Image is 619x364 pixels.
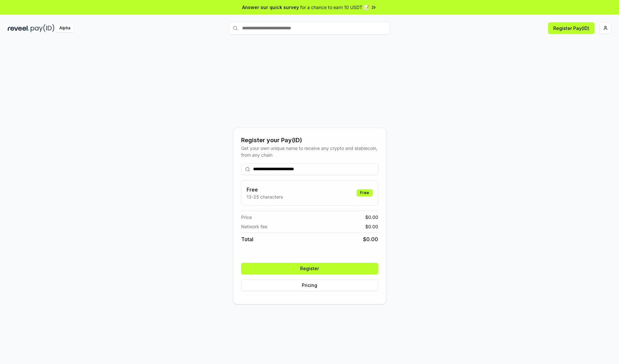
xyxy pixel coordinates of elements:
[548,22,594,34] button: Register Pay(ID)
[31,24,54,32] img: pay_id
[300,4,369,11] span: for a chance to earn 10 USDT 📝
[363,235,378,243] span: $ 0.00
[247,186,283,193] h3: Free
[241,235,253,243] span: Total
[247,193,283,200] p: 13-25 characters
[241,280,378,291] button: Pricing
[241,214,252,221] span: Price
[241,136,378,145] div: Register your Pay(ID)
[242,4,299,11] span: Answer our quick survey
[365,223,378,230] span: $ 0.00
[357,189,373,196] div: Free
[241,145,378,158] div: Get your own unique name to receive any crypto and stablecoin, from any chain
[8,24,29,32] img: reveel_dark
[365,214,378,221] span: $ 0.00
[241,223,267,230] span: Network fee
[56,24,74,32] div: Alpha
[241,263,378,274] button: Register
